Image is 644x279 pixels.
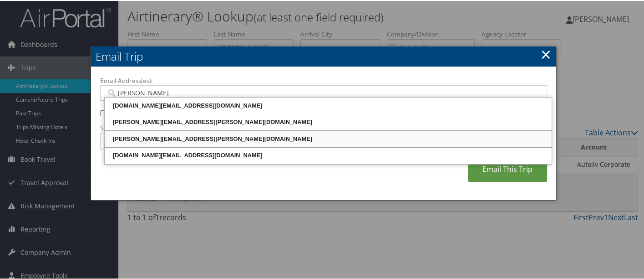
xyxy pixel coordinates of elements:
[106,117,550,126] div: [PERSON_NAME][EMAIL_ADDRESS][PERSON_NAME][DOMAIN_NAME]
[541,44,551,62] a: ×
[106,134,550,143] div: [PERSON_NAME][EMAIL_ADDRESS][PERSON_NAME][DOMAIN_NAME]
[100,123,547,132] label: Subject:
[106,150,550,159] div: [DOMAIN_NAME][EMAIL_ADDRESS][DOMAIN_NAME]
[106,100,550,109] div: [DOMAIN_NAME][EMAIL_ADDRESS][DOMAIN_NAME]
[468,156,547,181] a: Email This Trip
[106,88,542,97] input: Email address (Separate multiple email addresses with commas)
[100,75,547,84] label: Email Address(es):
[100,132,547,149] input: Add a short subject for the email
[91,46,556,66] h2: Email Trip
